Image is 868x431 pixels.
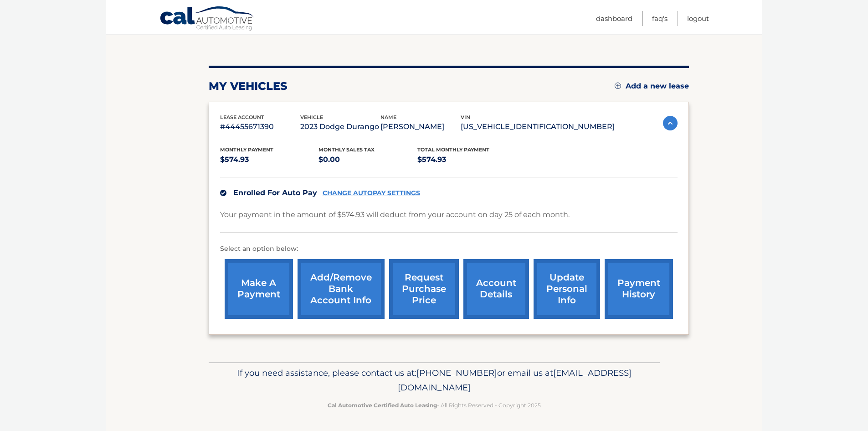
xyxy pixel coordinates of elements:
[461,120,615,133] p: [US_VEHICLE_IDENTIFICATION_NUMBER]
[328,402,437,409] strong: Cal Automotive Certified Auto Leasing
[209,79,288,93] h2: my vehicles
[159,6,255,32] a: Cal Automotive
[380,120,461,133] p: [PERSON_NAME]
[416,368,497,378] span: [PHONE_NUMBER]
[298,259,385,319] a: Add/Remove bank account info
[215,400,654,410] p: - All Rights Reserved - Copyright 2025
[615,82,689,91] a: Add a new lease
[417,153,516,166] p: $574.93
[220,120,300,133] p: #44455671390
[463,259,529,319] a: account details
[220,114,264,120] span: lease account
[318,146,375,153] span: Monthly sales Tax
[663,116,678,130] img: accordion-active.svg
[596,11,632,26] a: Dashboard
[220,153,319,166] p: $574.93
[220,146,273,153] span: Monthly Payment
[534,259,600,319] a: update personal info
[220,208,570,221] p: Your payment in the amount of $574.93 will deduct from your account on day 25 of each month.
[652,11,668,26] a: FAQ's
[389,259,459,319] a: request purchase price
[380,114,396,120] span: name
[225,259,293,319] a: make a payment
[605,259,673,319] a: payment history
[220,190,226,196] img: check.svg
[615,83,621,89] img: add.svg
[417,146,489,153] span: Total Monthly Payment
[300,114,323,120] span: vehicle
[220,244,678,254] p: Select an option below:
[461,114,470,120] span: vin
[300,120,380,133] p: 2023 Dodge Durango
[323,189,420,197] a: CHANGE AUTOPAY SETTINGS
[233,188,317,197] span: Enrolled For Auto Pay
[687,11,709,26] a: Logout
[318,153,417,166] p: $0.00
[215,366,654,395] p: If you need assistance, please contact us at: or email us at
